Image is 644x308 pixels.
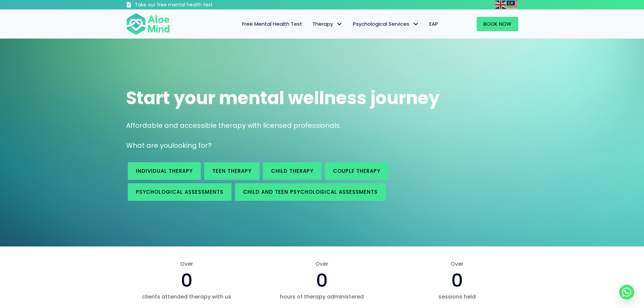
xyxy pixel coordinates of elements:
[271,167,313,174] span: Child Therapy
[126,13,170,35] img: Aloe mind Logo
[179,17,443,31] nav: Menu
[477,17,518,31] a: Book Now
[212,167,252,174] span: Teen Therapy
[235,183,386,201] a: Child and Teen Psychological assessments
[243,188,378,195] span: Child and Teen Psychological assessments
[619,285,634,300] a: Whatsapp
[451,267,463,293] span: 0
[495,1,506,9] img: en
[126,2,249,9] a: Take our free mental health test
[237,17,307,31] a: Free Mental Health Test
[135,2,249,8] h3: Take our free mental health test
[325,162,388,180] a: Couple therapy
[507,1,518,8] a: Malay
[307,17,348,31] a: TherapyTherapy: submenu
[429,20,438,27] span: EAP
[348,17,424,31] a: Psychological ServicesPsychological Services: submenu
[396,293,518,301] span: sessions held
[126,293,248,301] span: clients attended therapy with us
[507,1,518,9] img: ms
[204,162,260,180] a: Teen Therapy
[126,260,248,268] span: Over
[126,86,440,110] span: Start your mental wellness journey
[128,183,232,201] a: Psychological assessments
[126,141,172,150] span: What are you
[261,293,383,301] span: hours of therapy administered
[424,17,443,31] a: EAP
[333,167,380,174] span: Couple therapy
[411,19,421,29] span: Psychological Services: submenu
[261,260,383,268] span: Over
[353,20,419,27] span: Psychological Services
[126,121,518,131] p: Affordable and accessible therapy with licensed professionals.
[172,141,212,150] span: looking for?
[263,162,321,180] a: Child Therapy
[136,188,223,195] span: Psychological assessments
[181,267,193,293] span: 0
[128,162,201,180] a: Individual therapy
[136,167,193,174] span: Individual therapy
[335,19,344,29] span: Therapy: submenu
[312,20,343,27] span: Therapy
[495,1,507,8] a: English
[242,20,302,27] span: Free Mental Health Test
[396,260,518,268] span: Over
[483,20,511,27] span: Book Now
[316,267,328,293] span: 0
